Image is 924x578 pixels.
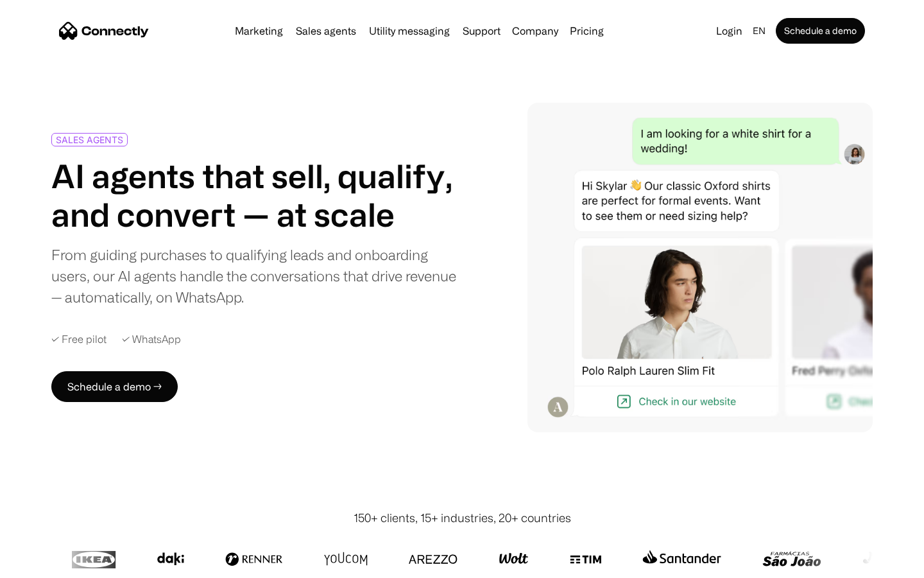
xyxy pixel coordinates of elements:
[51,157,457,234] h1: AI agents that sell, qualify, and convert — at scale
[458,26,506,36] a: Support
[565,26,609,36] a: Pricing
[230,26,288,36] a: Marketing
[711,22,748,40] a: Login
[56,135,123,144] div: SALES AGENTS
[51,244,457,308] div: From guiding purchases to qualifying leads and onboarding users, our AI agents handle the convers...
[13,554,77,574] aside: Language selected: English
[122,333,181,346] div: ✓ WhatsApp
[291,26,361,36] a: Sales agents
[26,556,77,574] ul: Language list
[51,333,107,346] div: ✓ Free pilot
[776,18,865,44] a: Schedule a demo
[364,26,455,36] a: Utility messaging
[51,371,178,402] a: Schedule a demo →
[753,22,766,40] div: en
[512,22,558,40] div: Company
[354,509,571,527] div: 150+ clients, 15+ industries, 20+ countries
